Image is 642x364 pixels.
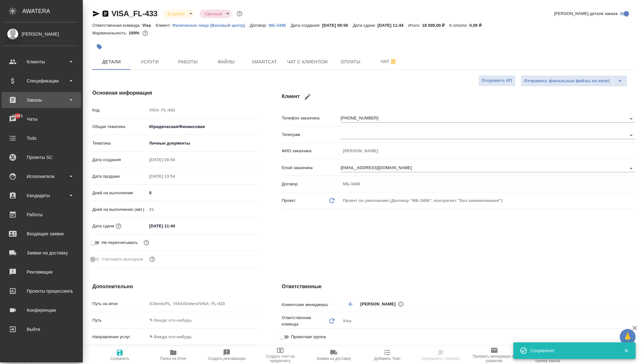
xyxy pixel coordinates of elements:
[110,356,129,361] span: Сохранить
[341,195,635,206] div: Проект по умолчанию (Договор "МБ-3496", контрагент "Без наименования")
[172,23,250,28] p: Физическое лицо (Визовый центр)
[482,77,512,84] span: Отправить КП
[377,23,408,28] p: [DATE] 11:44
[92,173,147,180] p: Дата продажи
[142,23,156,28] p: Visa
[2,321,81,337] a: Выйти
[2,283,81,299] a: Проекты процессинга
[92,283,256,290] h4: Дополнительно
[322,23,353,28] p: [DATE] 09:50
[5,133,78,143] div: Todo
[5,210,78,219] div: Работы
[147,316,256,325] input: ✎ Введи что-нибудь
[92,140,147,146] p: Тематика
[2,130,81,146] a: Todo
[257,354,303,363] span: Создать счет на предоплату
[147,221,203,231] input: ✎ Введи что-нибудь
[8,113,27,119] span: 10451
[374,58,404,66] span: Чат
[22,5,83,18] div: AWATERA
[5,31,78,38] div: [PERSON_NAME]
[282,283,635,290] h4: Ответственные
[291,23,322,28] p: Дата создания:
[146,346,200,364] button: Папка на Drive
[92,206,147,213] p: Дней на выполнение (авт.)
[282,89,635,104] h4: Клиент
[389,58,397,66] svg: Отписаться
[200,10,232,18] div: В работе
[147,332,256,342] div: ✎ Введи что-нибудь
[92,334,147,340] p: Направление услуг
[93,346,146,364] button: Сохранить
[141,29,149,37] button: 0.00 RUB;
[282,181,341,187] p: Договор
[92,107,147,113] p: Код
[414,346,467,364] button: Определить тематику
[5,114,78,124] div: Чаты
[341,146,635,155] input: Пустое поле
[163,10,195,18] div: В работе
[360,346,414,364] button: Добавить Todo
[627,164,636,173] button: Open
[102,10,109,18] button: Скопировать ссылку
[114,222,123,230] button: Если добавить услуги и заполнить их объемом, то дата рассчитается автоматически
[147,172,203,181] input: Пустое поле
[173,58,203,66] span: Работы
[554,11,617,17] span: [PERSON_NAME] детали заказа
[5,286,78,296] div: Проекты процессинга
[211,58,241,66] span: Файлы
[469,23,486,28] p: 0,00 ₽
[5,172,78,181] div: Исполнители
[92,157,147,163] p: Дата создания
[282,115,341,121] p: Телефон заказчика
[147,188,256,197] input: ✎ Введи что-нибудь
[335,58,366,66] span: Оплаты
[250,23,269,28] p: Договор:
[92,10,100,18] button: Скопировать ссылку для ЯМессенджера
[291,334,326,340] span: Проектная группа
[156,23,172,28] p: Клиент:
[92,301,147,307] p: Путь на drive
[2,302,81,318] a: Конференции
[92,23,142,28] p: Ответственная команда:
[147,299,256,308] input: Пустое поле
[408,23,422,28] p: Итого:
[5,229,78,239] div: Входящие заявки
[142,239,151,247] button: Включи, если не хочешь, чтобы указанная дата сдачи изменилась после переставления заказа в 'Подтв...
[149,334,249,340] div: ✎ Введи что-нибудь
[147,105,256,115] input: Пустое поле
[160,356,186,361] span: Папка на Drive
[5,76,78,86] div: Спецификации
[92,124,147,130] p: Общая тематика
[524,77,610,85] span: Отправить финальные файлы на email
[627,131,636,140] button: Open
[134,58,165,66] span: Услуги
[92,89,256,97] h4: Основная информация
[268,23,290,28] p: МБ-3496
[208,356,246,361] span: Создать рекламацию
[92,190,147,196] p: Дней на выполнение
[92,31,129,35] p: Маржинальность:
[449,23,469,28] p: К оплате:
[282,132,341,138] p: Телеграм
[360,301,400,307] span: [PERSON_NAME]
[111,9,158,18] a: VISA_FL-433
[268,22,290,28] a: МБ-3496
[96,58,127,66] span: Детали
[421,356,460,361] span: Определить тематику
[92,40,106,54] button: Добавить тэг
[147,121,256,132] div: Юридическая/Финансовая
[147,155,203,164] input: Пустое поле
[374,356,400,361] span: Добавить Todo
[2,264,81,280] a: Рекламации
[166,11,187,17] button: В работе
[172,22,250,28] a: Физическое лицо (Визовый центр)
[2,245,81,261] a: Заявки на доставку
[2,111,81,127] a: 10451Чаты
[341,316,635,326] div: Visa
[360,300,406,308] div: [PERSON_NAME]
[282,148,341,154] p: ФИО заказчика
[282,197,296,204] p: Проект
[521,75,627,87] div: split button
[92,223,114,229] p: Дата сдачи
